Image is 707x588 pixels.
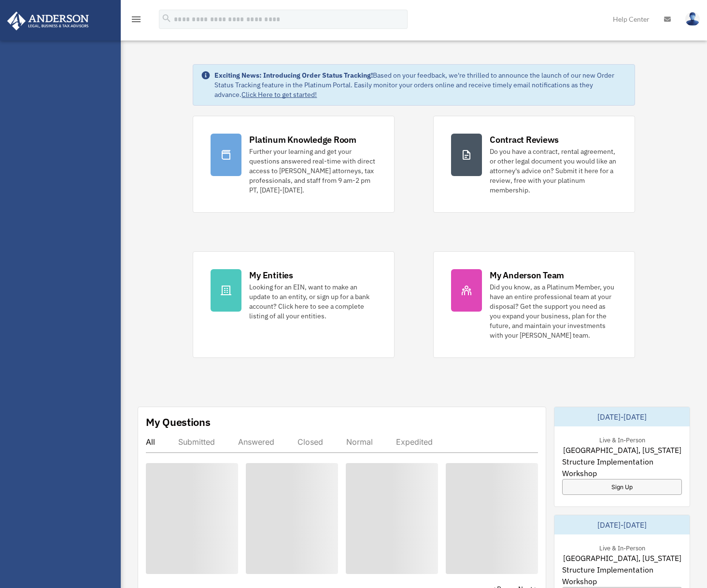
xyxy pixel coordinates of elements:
div: Live & In-Person [592,434,653,444]
div: Contract Reviews [490,134,559,146]
div: Normal [346,437,373,447]
div: Did you know, as a Platinum Member, you have an entire professional team at your disposal? Get th... [490,282,617,340]
div: [DATE]-[DATE] [554,515,690,534]
div: Do you have a contract, rental agreement, or other legal document you would like an attorney's ad... [490,147,617,195]
i: search [161,13,172,24]
span: Structure Implementation Workshop [562,564,682,587]
div: Closed [297,437,323,447]
span: [GEOGRAPHIC_DATA], [US_STATE] [563,444,681,456]
img: Anderson Advisors Platinum Portal [4,12,92,30]
i: menu [130,14,142,25]
div: My Questions [146,415,211,429]
a: Click Here to get started! [241,90,317,99]
div: Expedited [396,437,433,447]
a: My Anderson Team Did you know, as a Platinum Member, you have an entire professional team at your... [433,251,635,358]
div: Platinum Knowledge Room [249,134,356,146]
div: Looking for an EIN, want to make an update to an entity, or sign up for a bank account? Click her... [249,282,377,321]
div: My Anderson Team [490,269,564,281]
a: Sign Up [562,479,682,495]
a: menu [130,17,142,25]
span: Structure Implementation Workshop [562,456,682,479]
div: Further your learning and get your questions answered real-time with direct access to [PERSON_NAM... [249,147,377,195]
div: [DATE]-[DATE] [554,407,690,426]
div: All [146,437,155,447]
a: Platinum Knowledge Room Further your learning and get your questions answered real-time with dire... [193,116,395,213]
div: Submitted [178,437,215,447]
a: My Entities Looking for an EIN, want to make an update to an entity, or sign up for a bank accoun... [193,251,395,358]
div: Answered [238,437,274,447]
div: My Entities [249,269,293,281]
a: Contract Reviews Do you have a contract, rental agreement, or other legal document you would like... [433,116,635,213]
div: Based on your feedback, we're thrilled to announce the launch of our new Order Status Tracking fe... [214,70,626,99]
div: Live & In-Person [592,542,653,552]
span: [GEOGRAPHIC_DATA], [US_STATE] [563,552,681,564]
strong: Exciting News: Introducing Order Status Tracking! [214,71,373,80]
img: User Pic [685,12,700,26]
